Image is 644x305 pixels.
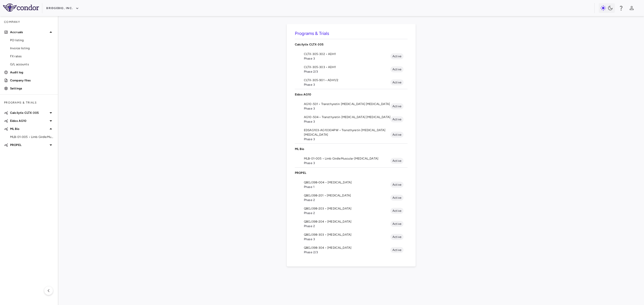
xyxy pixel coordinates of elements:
[304,102,390,106] span: AG10-501 • Transthyretin [MEDICAL_DATA] [MEDICAL_DATA]
[304,161,390,165] span: Phase 3
[10,135,54,139] span: MLB-01-005 • Limb GirdleMuscular [MEDICAL_DATA]
[10,143,48,147] p: PROPEL
[295,147,408,151] p: ML Bio
[304,115,390,119] span: AG10-504 • Transthyretin [MEDICAL_DATA] [MEDICAL_DATA]
[390,182,404,187] span: Active
[304,232,390,237] span: QBGJ398-303 • [MEDICAL_DATA]
[390,67,404,72] span: Active
[295,230,408,243] li: QBGJ398-303 • [MEDICAL_DATA]Phase 3Active
[304,69,390,74] span: Phase 2/3
[10,62,54,67] span: G/L accounts
[46,4,79,12] button: BridgeBio, Inc.
[10,127,48,131] p: ML Bio
[304,245,390,250] span: QBGJ398-304 • [MEDICAL_DATA]
[295,76,408,89] li: CLTX-305-901 • ADH1/2Phase 3Active
[390,117,404,122] span: Active
[10,46,54,50] span: Invoice listing
[304,193,390,198] span: QBGJ398-201 • [MEDICAL_DATA]
[304,224,390,228] span: Phase 2
[390,222,404,226] span: Active
[304,78,390,82] span: CLTX-305-901 • ADH1/2
[304,82,390,87] span: Phase 3
[390,209,404,213] span: Active
[304,52,390,56] span: CLTX-305-302 • ADH1
[295,204,408,217] li: QBGJ398-203 • [MEDICAL_DATA]Phase 2Active
[3,4,39,12] img: logo-full-SnFGN8VE.png
[10,54,54,59] span: FX rates
[295,126,408,143] li: EDSAG103-AG10304PW • Transthyretin [MEDICAL_DATA] [MEDICAL_DATA]Phase 3Active
[295,42,408,47] p: Calcilytix CLTX-305
[304,185,390,189] span: Phase 1
[390,195,404,200] span: Active
[304,65,390,69] span: CLTX-305-303 • ADH1
[295,171,408,175] p: PROPEL
[10,30,48,34] p: Accruals
[295,100,408,113] li: AG10-501 • Transthyretin [MEDICAL_DATA] [MEDICAL_DATA]Phase 3Active
[10,38,54,42] span: PO listing
[304,219,390,224] span: QBGJ398-204 • [MEDICAL_DATA]
[304,198,390,202] span: Phase 2
[304,180,390,185] span: QBGJ398-004 • [MEDICAL_DATA]
[304,211,390,215] span: Phase 2
[304,237,390,241] span: Phase 3
[10,111,48,115] p: Calcilytix CLTX-305
[295,39,408,50] div: Calcilytix CLTX-305
[295,243,408,257] li: QBGJ398-304 • [MEDICAL_DATA]Phase 2/3Active
[295,30,408,37] h6: Programs & Trials
[295,144,408,154] div: ML Bio
[304,137,390,141] span: Phase 3
[304,128,390,137] span: EDSAG103-AG10304PW • Transthyretin [MEDICAL_DATA] [MEDICAL_DATA]
[390,104,404,109] span: Active
[390,248,404,252] span: Active
[390,80,404,85] span: Active
[295,178,408,191] li: QBGJ398-004 • [MEDICAL_DATA]Phase 1Active
[295,191,408,204] li: QBGJ398-201 • [MEDICAL_DATA]Phase 2Active
[10,86,54,91] p: Settings
[304,156,390,161] span: MLB-01-005 • Limb GirdleMuscular [MEDICAL_DATA]
[304,56,390,61] span: Phase 3
[295,168,408,178] div: PROPEL
[295,113,408,126] li: AG10-504 • Transthyretin [MEDICAL_DATA] [MEDICAL_DATA]Phase 3Active
[390,235,404,239] span: Active
[10,78,54,83] p: Company files
[304,106,390,111] span: Phase 3
[304,250,390,255] span: Phase 2/3
[10,119,48,123] p: Eidos AG10
[295,50,408,63] li: CLTX-305-302 • ADH1Phase 3Active
[390,159,404,163] span: Active
[295,89,408,100] div: Eidos AG10
[304,119,390,124] span: Phase 3
[295,154,408,167] li: MLB-01-005 • Limb GirdleMuscular [MEDICAL_DATA]Phase 3Active
[10,70,54,75] p: Audit log
[295,92,408,97] p: Eidos AG10
[295,217,408,230] li: QBGJ398-204 • [MEDICAL_DATA]Phase 2Active
[304,206,390,211] span: QBGJ398-203 • [MEDICAL_DATA]
[295,63,408,76] li: CLTX-305-303 • ADH1Phase 2/3Active
[390,132,404,137] span: Active
[390,54,404,59] span: Active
